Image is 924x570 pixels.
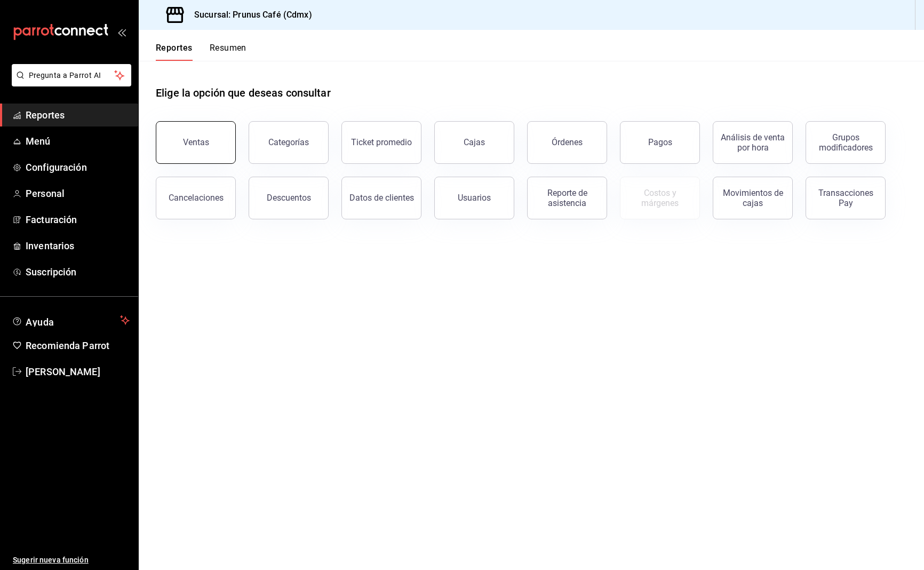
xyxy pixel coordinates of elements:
[527,121,607,164] button: Órdenes
[806,177,886,219] button: Transacciones Pay
[26,338,130,353] span: Recomienda Parrot
[813,188,879,208] div: Transacciones Pay
[434,121,514,164] button: Cajas
[268,137,309,147] div: Categorías
[13,555,130,566] span: Sugerir nueva función
[351,137,412,147] div: Ticket promedio
[186,9,312,21] h3: Sucursal: Prunus Café (Cdmx)
[534,188,600,208] div: Reporte de asistencia
[26,314,116,327] span: Ayuda
[627,188,693,208] div: Costos y márgenes
[26,108,130,122] span: Reportes
[156,121,236,164] button: Ventas
[156,43,246,61] div: navigation tabs
[26,265,130,279] span: Suscripción
[26,186,130,201] span: Personal
[156,177,236,219] button: Cancelaciones
[26,365,130,379] span: [PERSON_NAME]
[813,132,879,153] div: Grupos modificadores
[26,212,130,227] span: Facturación
[12,64,131,86] button: Pregunta a Parrot AI
[26,160,130,175] span: Configuración
[464,137,485,147] div: Cajas
[527,177,607,219] button: Reporte de asistencia
[341,177,421,219] button: Datos de clientes
[210,43,246,61] button: Resumen
[552,137,583,147] div: Órdenes
[7,77,131,89] a: Pregunta a Parrot AI
[156,85,331,101] h1: Elige la opción que deseas consultar
[249,177,329,219] button: Descuentos
[26,239,130,253] span: Inventarios
[713,177,793,219] button: Movimientos de cajas
[806,121,886,164] button: Grupos modificadores
[26,134,130,148] span: Menú
[620,177,700,219] button: Contrata inventarios para ver este reporte
[720,132,786,153] div: Análisis de venta por hora
[169,193,224,203] div: Cancelaciones
[648,137,672,147] div: Pagos
[720,188,786,208] div: Movimientos de cajas
[620,121,700,164] button: Pagos
[249,121,329,164] button: Categorías
[183,137,209,147] div: Ventas
[349,193,414,203] div: Datos de clientes
[434,177,514,219] button: Usuarios
[29,70,115,81] span: Pregunta a Parrot AI
[458,193,491,203] div: Usuarios
[117,28,126,36] button: open_drawer_menu
[341,121,421,164] button: Ticket promedio
[156,43,193,61] button: Reportes
[713,121,793,164] button: Análisis de venta por hora
[267,193,311,203] div: Descuentos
